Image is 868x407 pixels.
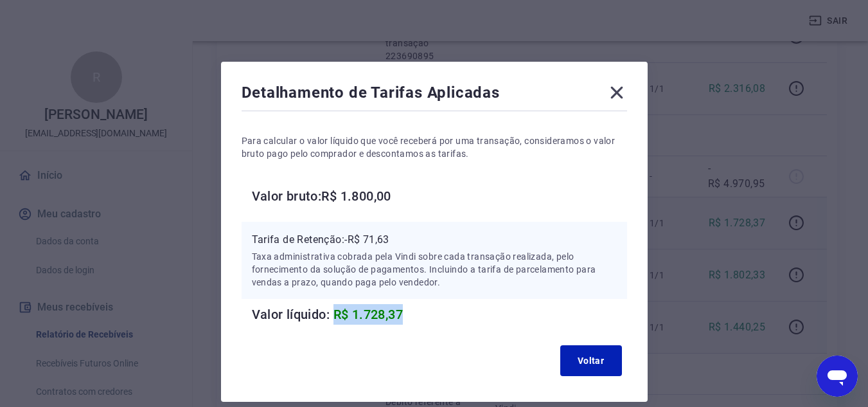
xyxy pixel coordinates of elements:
[817,356,858,397] iframe: Botão para abrir a janela de mensagens
[252,250,617,289] p: Taxa administrativa cobrada pela Vindi sobre cada transação realizada, pelo fornecimento da soluç...
[560,345,622,376] button: Voltar
[242,134,627,160] p: Para calcular o valor líquido que você receberá por uma transação, consideramos o valor bruto pag...
[333,307,403,322] span: R$ 1.728,37
[252,186,627,206] h6: Valor bruto: R$ 1.800,00
[242,82,627,108] div: Detalhamento de Tarifas Aplicadas
[252,304,627,325] h6: Valor líquido:
[252,232,617,248] p: Tarifa de Retenção: -R$ 71,63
